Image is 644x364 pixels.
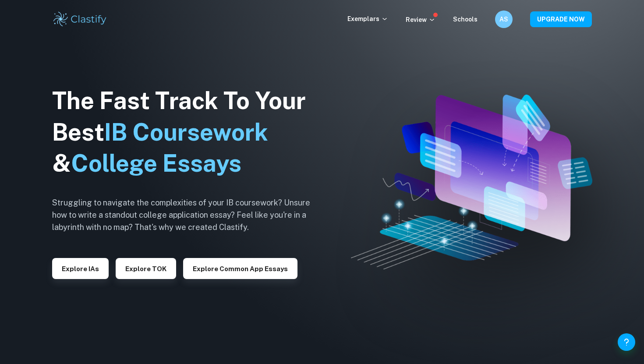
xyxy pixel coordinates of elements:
[618,333,635,351] button: Help and Feedback
[52,258,109,279] button: Explore IAs
[183,264,297,272] a: Explore Common App essays
[52,11,108,28] img: Clastify logo
[52,264,109,272] a: Explore IAs
[406,15,435,25] p: Review
[71,149,241,177] span: College Essays
[453,16,478,23] a: Schools
[104,118,268,146] span: IB Coursework
[495,11,513,28] button: AS
[116,264,176,272] a: Explore TOK
[499,14,509,24] h6: AS
[347,14,388,24] p: Exemplars
[530,11,592,27] button: UPGRADE NOW
[52,197,324,233] h6: Struggling to navigate the complexities of your IB coursework? Unsure how to write a standout col...
[351,95,593,269] img: Clastify hero
[52,85,324,180] h1: The Fast Track To Your Best &
[116,258,176,279] button: Explore TOK
[183,258,297,279] button: Explore Common App essays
